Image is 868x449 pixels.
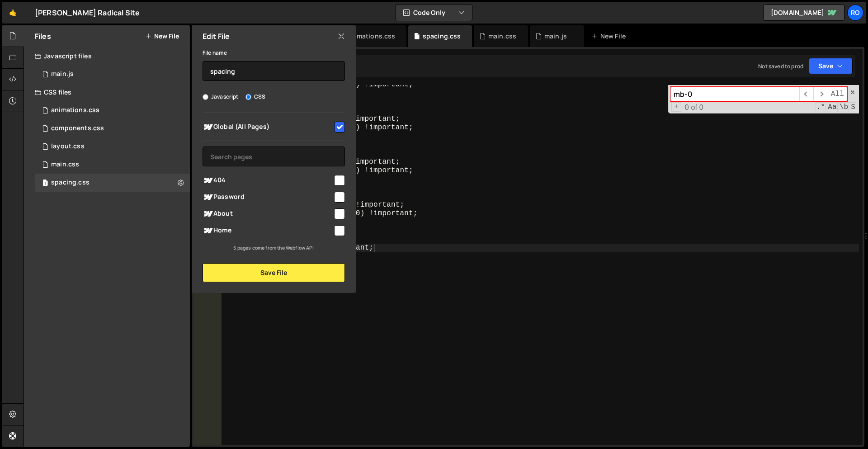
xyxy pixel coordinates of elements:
[203,225,333,236] span: Home
[51,106,99,114] div: animations.css
[847,5,863,21] a: Ro
[203,147,345,166] input: Search pages
[35,156,193,174] div: 16726/45739.css
[51,142,85,151] div: layout.css
[35,31,51,41] h2: Files
[35,119,193,137] div: 16726/45796.css
[2,2,24,24] a: 🤙
[51,70,74,78] div: main.js
[51,161,79,169] div: main.css
[203,31,230,41] h2: Edit File
[203,192,333,203] span: Password
[203,175,333,186] span: 404
[544,32,567,41] div: main.js
[24,83,190,101] div: CSS files
[233,245,314,251] small: 5 pages come from the Webflow API
[813,87,827,101] span: ​
[35,101,193,119] div: 16726/45795.css
[145,33,179,40] button: New File
[681,103,707,112] span: 0 of 0
[35,174,193,192] div: 16726/45794.css
[347,32,395,41] div: animations.css
[51,179,90,187] div: spacing.css
[35,137,193,156] div: 16726/45797.css
[839,102,849,112] span: Whole Word Search
[488,32,516,41] div: main.css
[245,94,251,100] input: CSS
[203,94,208,100] input: Javascript
[42,180,48,187] span: 1
[245,92,265,101] label: CSS
[799,87,813,101] span: ​
[670,87,799,101] input: Search for
[809,58,853,74] button: Save
[203,61,345,81] input: Name
[671,102,681,112] span: Toggle Replace mode
[203,92,239,101] label: Javascript
[828,87,847,101] span: Alt-Enter
[850,102,856,112] span: Search In Selection
[35,65,190,83] div: 16726/45737.js
[203,208,333,219] span: About
[203,263,345,282] button: Save File
[203,122,333,132] span: Global (All Pages)
[35,7,140,18] div: [PERSON_NAME] Radical Site
[763,5,844,21] a: [DOMAIN_NAME]
[24,47,190,65] div: Javascript files
[591,32,629,41] div: New File
[51,124,104,132] div: components.css
[827,102,838,112] span: CaseSensitive Search
[203,48,227,57] label: File name
[396,5,472,21] button: Code Only
[758,62,803,70] div: Not saved to prod
[423,32,461,41] div: spacing.css
[816,102,826,112] span: RegExp Search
